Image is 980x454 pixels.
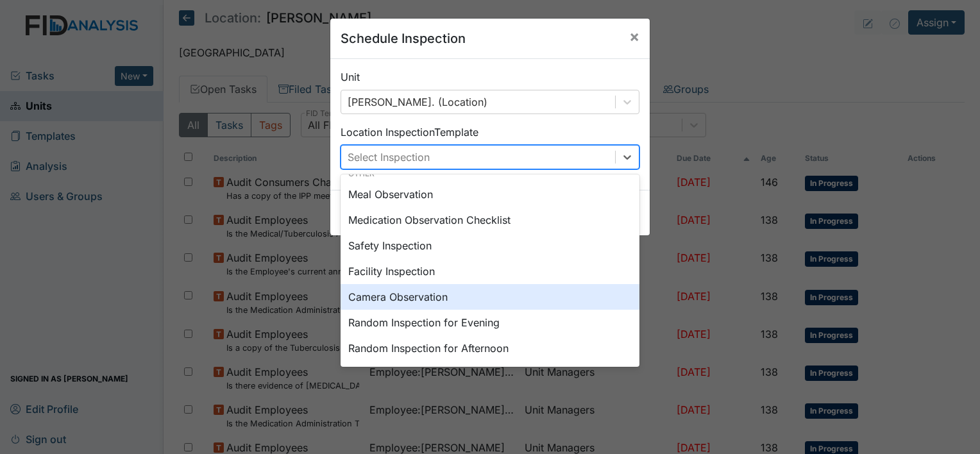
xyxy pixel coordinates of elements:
span: × [629,27,639,46]
div: Safety Inspection [341,233,639,258]
div: Random Inspection for Evening [341,310,639,335]
label: Location Inspection Template [341,124,478,140]
h5: Schedule Inspection [341,29,466,48]
div: Meal Observation [341,181,639,207]
div: Random Inspection for Afternoon [341,335,639,361]
div: Select Inspection [348,149,430,165]
div: Camera Observation [341,284,639,310]
div: Medication Observation Checklist [341,207,639,233]
div: Coordinator Random [341,361,639,387]
div: Facility Inspection [341,258,639,284]
button: Close [619,19,650,55]
label: Unit [341,69,360,85]
div: [PERSON_NAME]. (Location) [348,94,487,110]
